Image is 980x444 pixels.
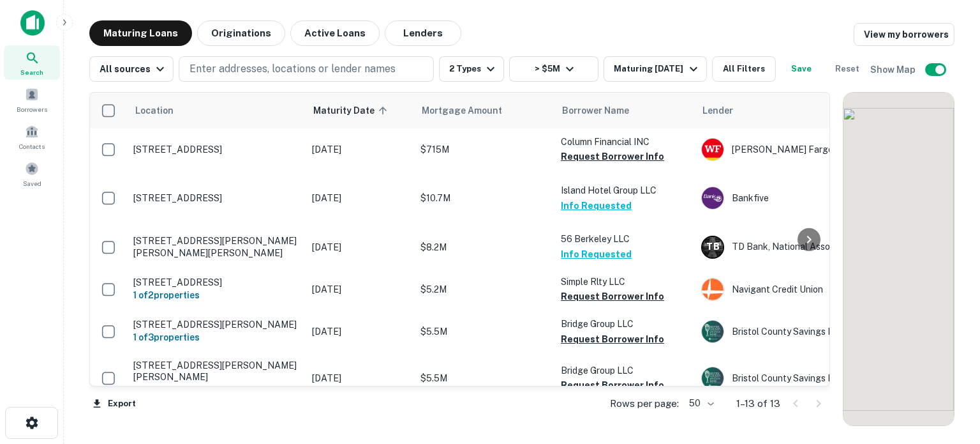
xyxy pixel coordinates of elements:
p: [DATE] [312,371,408,385]
iframe: Chat Widget [916,301,980,362]
button: Save your search to get updates of matches that match your search criteria. [781,56,822,82]
span: Mortgage Amount [422,103,519,118]
div: TD Bank, National Association [701,236,893,259]
p: Island Hotel Group LLC [561,183,688,197]
button: Request Borrower Info [561,289,664,304]
p: $715M [420,142,548,157]
a: Borrowers [4,82,60,117]
th: Mortgage Amount [414,93,554,128]
img: capitalize-icon.png [20,10,45,36]
button: Maturing Loans [89,20,192,46]
span: Contacts [19,141,45,151]
th: Lender [695,93,899,128]
div: All sources [100,61,168,77]
span: Maturity Date [313,103,391,118]
img: picture [702,139,724,160]
button: Request Borrower Info [561,332,664,347]
p: Bridge Group LLC [561,317,688,331]
p: [STREET_ADDRESS][PERSON_NAME] [133,319,299,330]
button: Request Borrower Info [561,378,664,393]
p: [STREET_ADDRESS][PERSON_NAME][PERSON_NAME][PERSON_NAME] [133,235,299,258]
button: All Filters [712,56,776,82]
button: Originations [197,20,285,46]
button: 2 Types [439,56,504,82]
p: $5.5M [420,371,548,385]
button: Export [89,394,139,413]
span: Search [20,67,43,77]
p: [STREET_ADDRESS][PERSON_NAME][PERSON_NAME] [133,360,299,383]
h6: Show Map [870,63,917,77]
p: Enter addresses, locations or lender names [189,61,396,77]
div: Navigant Credit Union [701,278,893,301]
span: Location [135,103,174,118]
h6: 1 of 2 properties [133,288,299,302]
button: Active Loans [290,20,380,46]
p: [DATE] [312,142,408,157]
button: All sources [89,56,174,82]
img: picture [702,321,724,342]
span: Lender [702,103,733,118]
a: Search [4,45,60,80]
th: Maturity Date [306,93,414,128]
div: Bankfive [701,187,893,210]
p: $5.2M [420,282,548,296]
p: $5.5M [420,325,548,339]
p: Rows per page: [610,396,679,411]
th: Location [127,93,306,128]
p: Bridge Group LLC [561,364,688,378]
p: [DATE] [312,191,408,205]
img: picture [702,279,724,300]
button: Info Requested [561,198,632,213]
span: Borrowers [17,104,47,114]
p: 56 Berkeley LLC [561,232,688,246]
p: [STREET_ADDRESS] [133,192,299,204]
img: picture [702,187,724,209]
a: Saved [4,157,60,191]
p: 1–13 of 13 [736,396,780,411]
a: Contacts [4,119,60,154]
div: Bristol County Savings Bank [701,367,893,390]
p: $10.7M [420,191,548,205]
h6: 1 of 3 properties [133,330,299,344]
div: 0 0 [843,93,954,425]
button: Lenders [385,20,461,46]
button: Enter addresses, locations or lender names [179,56,434,82]
p: Simple Rlty LLC [561,275,688,289]
p: [DATE] [312,240,408,254]
img: picture [702,367,724,389]
button: Maturing [DATE] [604,56,706,82]
p: T B [706,240,719,254]
p: [STREET_ADDRESS] [133,277,299,288]
div: 50 [684,394,716,413]
p: [DATE] [312,282,408,296]
button: > $5M [509,56,598,82]
span: Borrower Name [562,103,629,118]
th: Borrower Name [554,93,695,128]
div: [PERSON_NAME] Fargo [701,138,893,161]
span: Saved [23,178,41,188]
button: Reset [827,56,868,82]
div: Maturing [DATE] [614,61,701,77]
p: [STREET_ADDRESS] [133,144,299,155]
h6: 1 of 4 properties [133,383,299,397]
p: $8.2M [420,240,548,254]
p: Column Financial INC [561,135,688,149]
a: View my borrowers [854,23,954,46]
button: Request Borrower Info [561,149,664,164]
p: [DATE] [312,325,408,339]
button: Info Requested [561,247,632,262]
div: Bristol County Savings Bank [701,320,893,343]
